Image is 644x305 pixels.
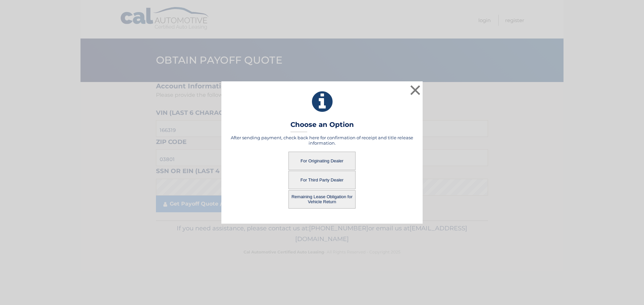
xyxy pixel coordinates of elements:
button: Remaining Lease Obligation for Vehicle Return [288,190,356,209]
h5: After sending payment, check back here for confirmation of receipt and title release information. [230,135,414,146]
button: × [409,83,422,97]
h3: Choose an Option [290,121,354,132]
button: For Third Party Dealer [288,171,356,189]
button: For Originating Dealer [288,152,356,170]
